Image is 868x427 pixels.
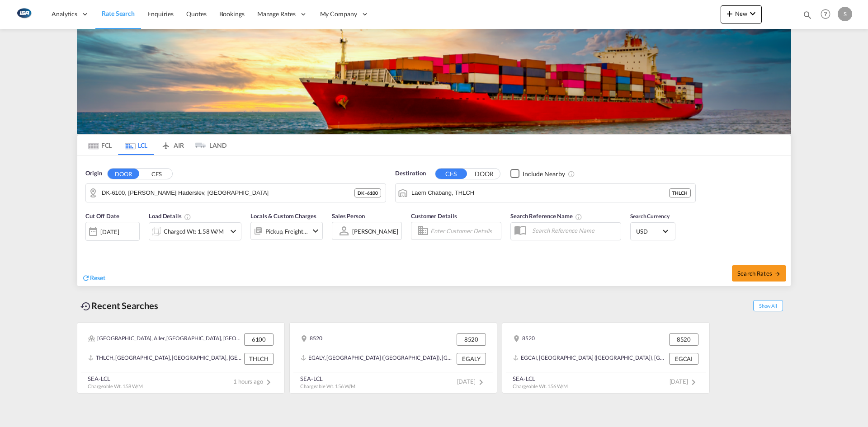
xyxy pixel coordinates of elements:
[160,140,171,147] md-icon: icon-airplane
[513,353,667,365] div: EGCAI, Cairo (El Qahira), Egypt, Northern Africa, Africa
[86,184,386,202] md-input-container: DK-6100, Gammel Haderslev, Haderslev
[90,274,105,282] span: Reset
[77,29,791,134] img: LCL+%26+FCL+BACKGROUND.png
[747,8,758,19] md-icon: icon-chevron-down
[147,10,174,18] span: Enquiries
[457,333,486,345] div: 8520
[430,224,498,238] input: Enter Customer Details
[300,383,355,389] span: Chargeable Wt. 1.56 W/M
[457,353,486,365] div: EGALY
[802,10,812,20] md-icon: icon-magnify
[669,353,698,365] div: EGCAI
[52,9,77,19] span: Analytics
[528,224,621,237] input: Search Reference Name
[244,333,274,345] div: 6100
[186,10,206,18] span: Quotes
[737,270,781,277] span: Search Rates
[513,333,535,345] div: 8520
[88,353,242,365] div: THLCH, Laem Chabang, Thailand, South East Asia, Asia Pacific
[85,169,102,178] span: Origin
[149,212,191,220] span: Load Details
[332,212,365,220] span: Sales Person
[468,169,500,179] button: DOOR
[838,7,852,21] div: S
[358,190,378,196] span: DK - 6100
[396,184,695,202] md-input-container: Laem Chabang, THLCH
[289,322,497,394] recent-search-card: 8520 8520EGALY, [GEOGRAPHIC_DATA] ([GEOGRAPHIC_DATA]), [GEOGRAPHIC_DATA], [GEOGRAPHIC_DATA], [GEO...
[77,155,791,286] div: Origin DOOR CFS DK-6100, Gammel Haderslev, HaderslevDestination CFS DOORCheckbox No Ink Unchecked...
[732,265,786,282] button: Search Ratesicon-arrow-right
[244,353,274,365] div: THLCH
[395,169,426,178] span: Destination
[721,5,762,23] button: icon-plus 400-fgNewicon-chevron-down
[510,212,582,220] span: Search Reference Name
[88,383,143,389] span: Chargeable Wt. 1.58 W/M
[774,271,781,277] md-icon: icon-arrow-right
[513,383,568,389] span: Chargeable Wt. 1.56 W/M
[141,169,172,179] button: CFS
[190,135,226,155] md-tab-item: LAND
[630,213,670,220] span: Search Currency
[802,10,812,23] div: icon-magnify
[164,225,224,238] div: Charged Wt: 1.58 W/M
[724,8,735,19] md-icon: icon-plus 400-fg
[669,188,691,197] div: THLCH
[265,225,308,238] div: Pickup Freight Origin Destination
[102,9,135,17] span: Rate Search
[263,377,274,388] md-icon: icon-chevron-right
[320,9,357,19] span: My Company
[100,228,119,236] div: [DATE]
[513,375,568,383] div: SEA-LCL
[257,9,296,19] span: Manage Rates
[351,225,399,238] md-select: Sales Person: Sofie Schumacher
[102,186,354,200] input: Search by Door
[724,10,758,17] span: New
[818,6,833,22] span: Help
[636,227,661,235] span: USD
[82,135,118,155] md-tab-item: FCL
[80,301,91,312] md-icon: icon-backup-restore
[301,333,322,345] div: 8520
[411,212,457,220] span: Customer Details
[411,186,669,200] input: Search by Port
[82,273,105,283] div: icon-refreshReset
[88,333,242,345] div: Aaroesund, Aller, Anslet, Åstrup, Bjerning, Bojskov, Bramdrup, Diernæs, Fjelstrup, Flovt, Gammel ...
[688,377,699,388] md-icon: icon-chevron-right
[670,378,699,385] span: [DATE]
[250,212,316,220] span: Locals & Custom Charges
[502,322,710,394] recent-search-card: 8520 8520EGCAI, [GEOGRAPHIC_DATA] ([GEOGRAPHIC_DATA]), [GEOGRAPHIC_DATA], [GEOGRAPHIC_DATA], [GEO...
[108,169,139,179] button: DOOR
[219,10,245,18] span: Bookings
[118,135,154,155] md-tab-item: LCL
[753,300,783,311] span: Show All
[184,213,191,221] md-icon: Chargeable Weight
[457,378,486,385] span: [DATE]
[510,169,565,178] md-checkbox: Checkbox No Ink
[435,169,467,179] button: CFS
[14,4,34,24] img: 1aa151c0c08011ec8d6f413816f9a227.png
[82,274,90,282] md-icon: icon-refresh
[352,228,398,235] div: [PERSON_NAME]
[568,170,575,178] md-icon: Unchecked: Ignores neighbouring ports when fetching rates.Checked : Includes neighbouring ports w...
[85,212,119,220] span: Cut Off Date
[818,6,838,23] div: Help
[82,135,226,155] md-pagination-wrapper: Use the left and right arrow keys to navigate between tabs
[476,377,486,388] md-icon: icon-chevron-right
[250,222,323,240] div: Pickup Freight Origin Destinationicon-chevron-down
[228,226,239,237] md-icon: icon-chevron-down
[635,225,670,238] md-select: Select Currency: $ USDUnited States Dollar
[149,222,241,240] div: Charged Wt: 1.58 W/Micon-chevron-down
[301,353,454,365] div: EGALY, Alexandria (El Iskandariya), Egypt, Northern Africa, Africa
[77,296,162,316] div: Recent Searches
[669,333,698,345] div: 8520
[85,222,140,241] div: [DATE]
[88,375,143,383] div: SEA-LCL
[77,322,285,394] recent-search-card: [GEOGRAPHIC_DATA], Aller, [GEOGRAPHIC_DATA], [GEOGRAPHIC_DATA], [GEOGRAPHIC_DATA], [GEOGRAPHIC_DA...
[523,169,565,178] div: Include Nearby
[300,375,355,383] div: SEA-LCL
[575,213,582,221] md-icon: Your search will be saved by the below given name
[85,240,92,252] md-datepicker: Select
[310,225,321,236] md-icon: icon-chevron-down
[154,135,190,155] md-tab-item: AIR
